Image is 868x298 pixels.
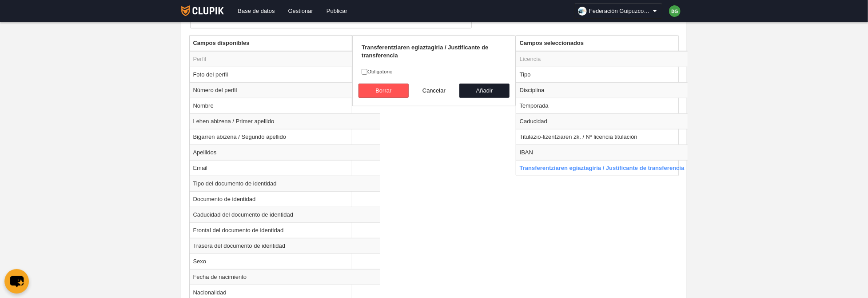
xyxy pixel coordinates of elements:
td: Número del perfil [190,82,380,98]
button: Borrar [358,84,409,98]
td: Apellidos [190,145,380,160]
td: Email [190,160,380,176]
td: Perfil [190,51,380,67]
span: Federación Guipuzcoana de Voleibol [589,7,651,16]
strong: Transferentziaren egiaztagiria / Justificante de transferencia [362,44,488,59]
button: Añadir [459,84,510,98]
td: Tipo del documento de identidad [190,176,380,191]
img: Clupik [181,5,224,16]
td: Fecha de nacimiento [190,269,380,285]
td: Lehen abizena / Primer apellido [190,113,380,129]
td: Nombre [190,98,380,113]
td: Licencia [516,51,688,67]
th: Campos seleccionados [516,36,688,51]
td: Documento de identidad [190,191,380,207]
td: Trasera del documento de identidad [190,238,380,254]
td: Titulazio-lizentziaren zk. / Nº licencia titulación [516,129,688,145]
th: Campos disponibles [190,36,380,51]
img: Oa9FKPTX8wTZ.30x30.jpg [578,7,587,16]
td: Tipo [516,67,688,82]
td: IBAN [516,145,688,160]
td: Disciplina [516,82,688,98]
td: Transferentziaren egiaztagiria / Justificante de transferencia [516,160,688,176]
label: Obligatorio [362,68,506,76]
td: Caducidad [516,113,688,129]
button: Cancelar [409,84,459,98]
td: Frontal del documento de identidad [190,222,380,238]
a: Federación Guipuzcoana de Voleibol [574,4,662,19]
input: Obligatorio [362,69,367,75]
td: Sexo [190,254,380,269]
td: Bigarren abizena / Segundo apellido [190,129,380,145]
button: chat-button [4,269,29,294]
img: c2l6ZT0zMHgzMCZmcz05JnRleHQ9REcmYmc9NDNhMDQ3.png [669,5,681,17]
td: Caducidad del documento de identidad [190,207,380,222]
td: Foto del perfil [190,67,380,82]
td: Temporada [516,98,688,113]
